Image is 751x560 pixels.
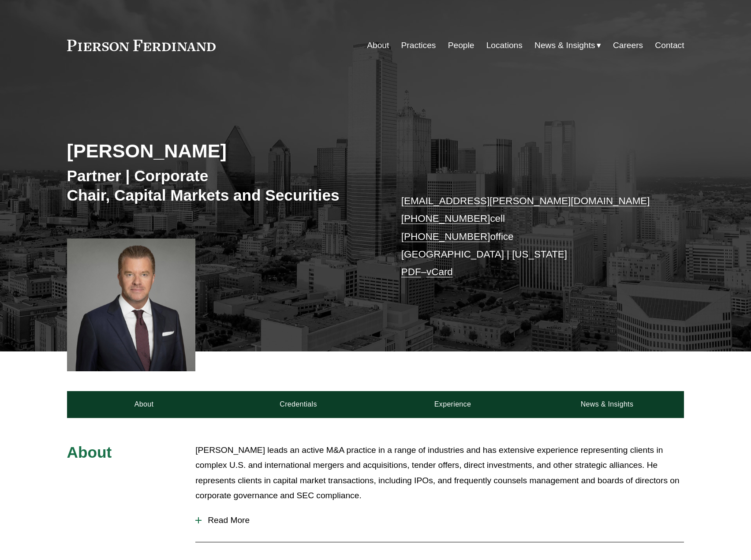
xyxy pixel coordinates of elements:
a: Careers [613,37,643,54]
a: vCard [426,266,453,277]
button: Read More [195,509,684,532]
p: cell office [GEOGRAPHIC_DATA] | [US_STATE] – [401,192,658,281]
span: About [67,444,112,461]
a: Credentials [221,391,376,418]
a: [EMAIL_ADDRESS][PERSON_NAME][DOMAIN_NAME] [401,195,650,206]
a: [PHONE_NUMBER] [401,231,490,242]
a: Experience [376,391,530,418]
a: Locations [486,37,523,54]
a: [PHONE_NUMBER] [401,213,490,224]
span: Read More [202,515,684,525]
p: [PERSON_NAME] leads an active M&A practice in a range of industries and has extensive experience ... [195,443,684,504]
a: News & Insights [530,391,684,418]
a: About [367,37,389,54]
span: News & Insights [534,38,595,53]
a: Contact [655,37,684,54]
a: People [448,37,475,54]
h2: [PERSON_NAME] [67,139,376,162]
a: About [67,391,221,418]
a: PDF [401,266,421,277]
a: folder dropdown [534,37,601,54]
a: Practices [401,37,436,54]
h3: Partner | Corporate Chair, Capital Markets and Securities [67,166,376,205]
